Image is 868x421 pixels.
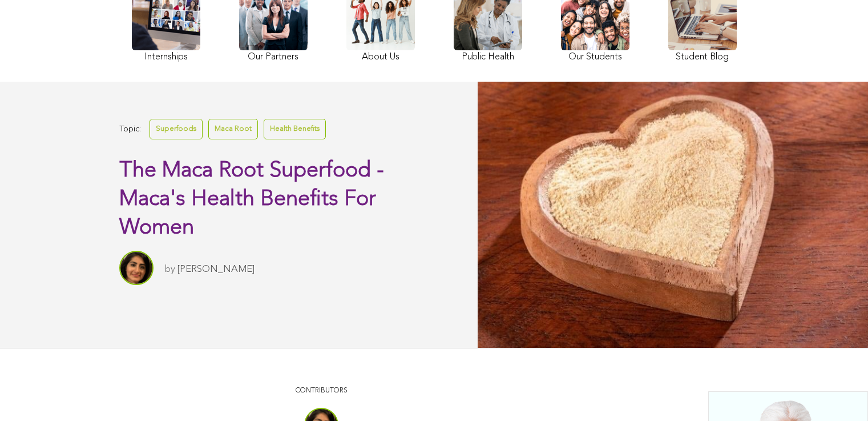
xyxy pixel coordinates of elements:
[119,160,384,239] span: The Maca Root Superfood - Maca's Health Benefits For Women
[119,122,141,137] span: Topic:
[119,251,154,285] img: Sitara Darvish
[165,264,175,274] span: by
[136,386,507,396] p: CONTRIBUTORS
[264,119,326,139] a: Health Benefits
[208,119,258,139] a: Maca Root
[811,366,868,421] iframe: Chat Widget
[177,264,255,274] a: [PERSON_NAME]
[150,119,203,139] a: Superfoods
